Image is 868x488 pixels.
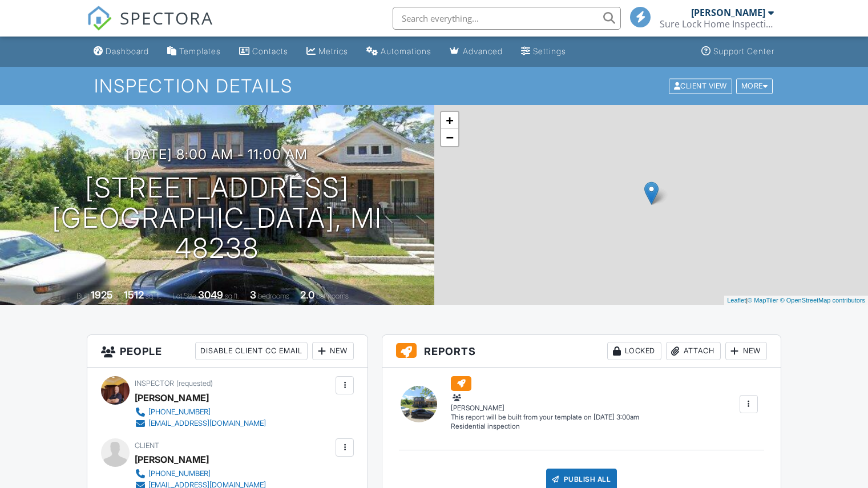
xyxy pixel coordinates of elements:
[120,6,213,30] span: SPECTORA
[106,46,149,56] div: Dashboard
[198,289,223,301] div: 3049
[195,342,308,360] div: Disable Client CC Email
[362,41,436,62] a: Automations (Basic)
[163,41,225,62] a: Templates
[258,292,289,300] span: bedrooms
[451,392,639,413] div: [PERSON_NAME]
[724,296,868,305] div: |
[135,406,266,418] a: [PHONE_NUMBER]
[516,41,571,62] a: Settings
[235,41,293,62] a: Contacts
[445,41,507,62] a: Advanced
[89,41,154,62] a: Dashboard
[176,379,213,388] span: (requested)
[87,6,112,31] img: The Best Home Inspection Software - Spectora
[441,129,458,146] a: Zoom out
[382,335,781,368] h3: Reports
[126,147,308,162] h3: [DATE] 8:00 am - 11:00 am
[318,46,348,56] div: Metrics
[669,78,732,94] div: Client View
[135,441,159,450] span: Client
[727,297,746,304] a: Leaflet
[607,342,661,360] div: Locked
[666,342,721,360] div: Attach
[300,289,314,301] div: 2.0
[393,7,621,30] input: Search everything...
[316,292,349,300] span: bathrooms
[148,408,211,417] div: [PHONE_NUMBER]
[135,451,209,468] div: [PERSON_NAME]
[451,413,639,422] div: This report will be built from your template on [DATE] 3:00am
[135,389,209,406] div: [PERSON_NAME]
[76,292,89,300] span: Built
[94,76,774,96] h1: Inspection Details
[87,15,213,39] a: SPECTORA
[736,78,773,94] div: More
[668,81,735,90] a: Client View
[146,292,162,300] span: sq. ft.
[91,289,113,301] div: 1925
[533,46,566,56] div: Settings
[725,342,767,360] div: New
[87,335,368,368] h3: People
[148,469,211,478] div: [PHONE_NUMBER]
[250,289,256,301] div: 3
[135,379,174,388] span: Inspector
[148,419,266,428] div: [EMAIL_ADDRESS][DOMAIN_NAME]
[660,18,774,30] div: Sure Lock Home Inspections
[252,46,288,56] div: Contacts
[441,112,458,129] a: Zoom in
[748,297,778,304] a: © MapTiler
[124,289,144,301] div: 1512
[172,292,196,300] span: Lot Size
[697,41,779,62] a: Support Center
[225,292,239,300] span: sq.ft.
[312,342,354,360] div: New
[18,173,416,263] h1: [STREET_ADDRESS] [GEOGRAPHIC_DATA], MI 48238
[135,418,266,429] a: [EMAIL_ADDRESS][DOMAIN_NAME]
[463,46,503,56] div: Advanced
[135,468,266,479] a: [PHONE_NUMBER]
[381,46,431,56] div: Automations
[302,41,353,62] a: Metrics
[713,46,774,56] div: Support Center
[780,297,865,304] a: © OpenStreetMap contributors
[179,46,221,56] div: Templates
[691,7,765,18] div: [PERSON_NAME]
[451,422,639,431] div: Residential inspection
